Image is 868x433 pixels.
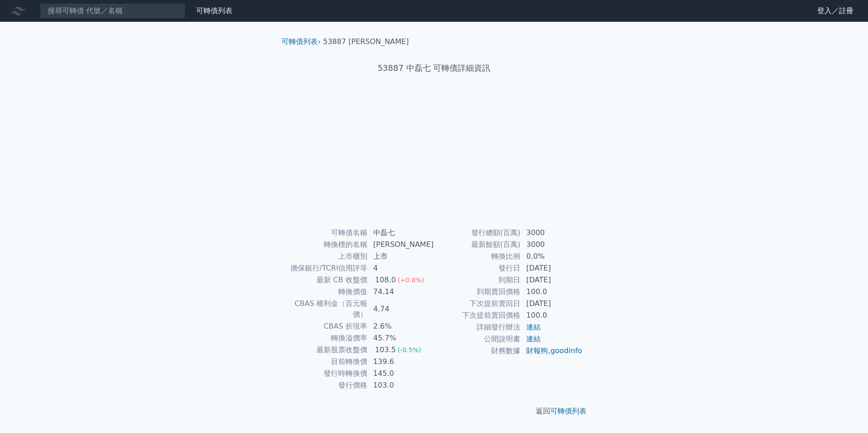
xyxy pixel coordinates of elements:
[550,346,582,355] a: goodinfo
[368,320,434,332] td: 2.6%
[434,262,521,274] td: 發行日
[285,320,368,332] td: CBAS 折現率
[285,227,368,239] td: 可轉債名稱
[196,6,232,15] a: 可轉債列表
[40,3,185,19] input: 搜尋可轉債 代號／名稱
[434,310,521,321] td: 下次提前賣回價格
[274,406,594,417] p: 返回
[398,276,424,284] span: (+0.8%)
[281,37,318,46] a: 可轉債列表
[521,251,583,262] td: 0.0%
[434,321,521,333] td: 詳細發行辦法
[521,262,583,274] td: [DATE]
[281,36,321,47] li: ›
[521,239,583,251] td: 3000
[521,345,583,357] td: ,
[285,239,368,251] td: 轉換標的名稱
[434,227,521,239] td: 發行總額(百萬)
[526,335,541,343] a: 連結
[521,274,583,286] td: [DATE]
[285,332,368,344] td: 轉換溢價率
[373,344,398,355] div: 103.5
[274,62,594,74] h1: 53887 中磊七 可轉債詳細資訊
[521,227,583,239] td: 3000
[434,274,521,286] td: 到期日
[285,286,368,298] td: 轉換價值
[285,274,368,286] td: 最新 CB 收盤價
[373,275,398,285] div: 108.0
[398,346,421,354] span: (-0.5%)
[368,356,434,368] td: 139.6
[810,4,861,18] a: 登入／註冊
[521,298,583,310] td: [DATE]
[368,332,434,344] td: 45.7%
[521,310,583,321] td: 100.0
[285,379,368,391] td: 發行價格
[550,407,587,415] a: 可轉債列表
[526,323,541,331] a: 連結
[285,298,368,320] td: CBAS 權利金（百元報價）
[368,262,434,274] td: 4
[368,286,434,298] td: 74.14
[285,368,368,379] td: 發行時轉換價
[323,36,409,47] li: 53887 [PERSON_NAME]
[521,286,583,298] td: 100.0
[434,333,521,345] td: 公開說明書
[434,251,521,262] td: 轉換比例
[368,379,434,391] td: 103.0
[285,344,368,356] td: 最新股票收盤價
[368,251,434,262] td: 上市
[368,239,434,251] td: [PERSON_NAME]
[368,227,434,239] td: 中磊七
[434,239,521,251] td: 最新餘額(百萬)
[285,356,368,368] td: 目前轉換價
[285,262,368,274] td: 擔保銀行/TCRI信用評等
[526,346,548,355] a: 財報狗
[368,298,434,320] td: 4.74
[434,298,521,310] td: 下次提前賣回日
[434,286,521,298] td: 到期賣回價格
[434,345,521,357] td: 財務數據
[368,368,434,379] td: 145.0
[285,251,368,262] td: 上市櫃別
